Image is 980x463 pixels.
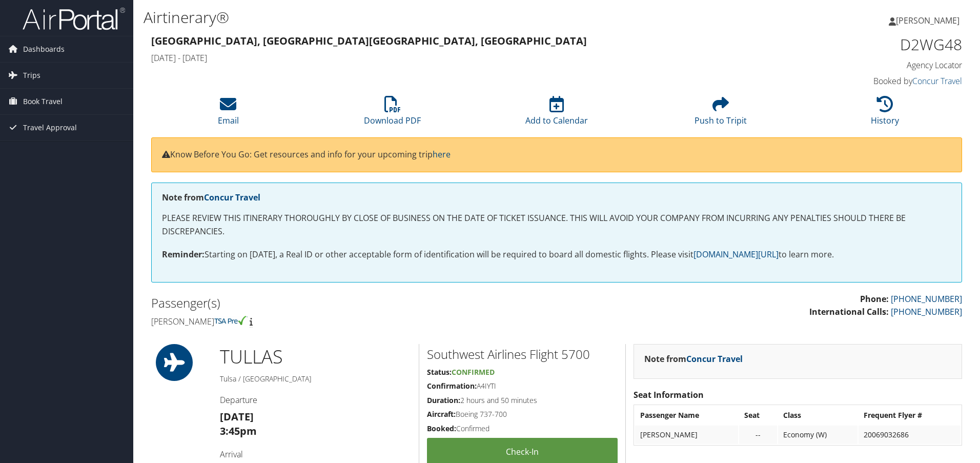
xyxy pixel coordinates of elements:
[525,102,588,126] a: Add to Calendar
[871,102,899,126] a: History
[771,34,962,55] h1: D2WG48
[771,59,962,71] h4: Agency Locator
[162,249,205,260] strong: Reminder:
[220,410,254,424] strong: [DATE]
[220,344,411,370] h1: TUL LAS
[859,426,961,444] td: 20069032686
[634,389,704,400] strong: Seat Information
[891,306,962,317] a: [PHONE_NUMBER]
[860,293,889,305] strong: Phone:
[912,75,962,87] a: Concur Travel
[771,75,962,87] h4: Booked by
[151,34,587,48] strong: [GEOGRAPHIC_DATA], [GEOGRAPHIC_DATA] [GEOGRAPHIC_DATA], [GEOGRAPHIC_DATA]
[778,406,858,425] th: Class
[23,7,125,31] img: airportal-logo.png
[162,192,260,203] strong: Note from
[644,353,743,365] strong: Note from
[427,409,618,419] h5: Boeing 737-700
[162,248,951,261] p: Starting on [DATE], a Real ID or other acceptable form of identification will be required to boar...
[452,367,495,377] span: Confirmed
[214,316,248,325] img: tsa-precheck.png
[23,115,77,140] span: Travel Approval
[778,426,858,444] td: Economy (W)
[364,102,421,126] a: Download PDF
[220,394,411,406] h4: Departure
[162,148,951,162] p: Know Before You Go: Get resources and info for your upcoming trip
[686,353,743,365] a: Concur Travel
[151,294,549,312] h2: Passenger(s)
[427,346,618,363] h2: Southwest Airlines Flight 5700
[809,306,889,317] strong: International Calls:
[144,7,695,28] h1: Airtinerary®
[433,149,451,160] a: here
[427,409,456,419] strong: Aircraft:
[23,89,63,114] span: Book Travel
[859,406,961,425] th: Frequent Flyer #
[427,424,618,434] h5: Confirmed
[427,395,460,405] strong: Duration:
[220,424,257,438] strong: 3:45pm
[220,449,411,460] h4: Arrival
[427,424,456,433] strong: Booked:
[23,63,40,88] span: Trips
[889,5,970,36] a: [PERSON_NAME]
[695,102,747,126] a: Push to Tripit
[151,316,549,327] h4: [PERSON_NAME]
[427,381,618,391] h5: A4IYTI
[739,406,777,425] th: Seat
[427,381,477,391] strong: Confirmation:
[23,36,65,62] span: Dashboards
[891,293,962,305] a: [PHONE_NUMBER]
[162,212,951,238] p: PLEASE REVIEW THIS ITINERARY THOROUGHLY BY CLOSE OF BUSINESS ON THE DATE OF TICKET ISSUANCE. THIS...
[427,367,452,377] strong: Status:
[151,52,756,64] h4: [DATE] - [DATE]
[427,395,618,406] h5: 2 hours and 50 minutes
[896,15,959,26] span: [PERSON_NAME]
[744,430,772,439] div: --
[635,426,738,444] td: [PERSON_NAME]
[693,249,779,260] a: [DOMAIN_NAME][URL]
[204,192,260,203] a: Concur Travel
[218,102,239,126] a: Email
[220,374,411,384] h5: Tulsa / [GEOGRAPHIC_DATA]
[635,406,738,425] th: Passenger Name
